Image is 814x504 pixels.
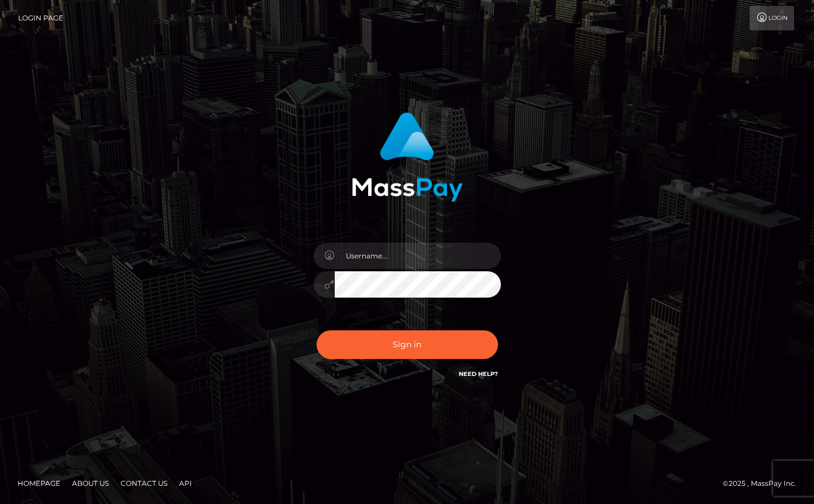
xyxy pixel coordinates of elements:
[459,370,498,378] a: Need Help?
[750,6,794,30] a: Login
[723,477,805,490] div: © 2025 , MassPay Inc.
[116,474,172,492] a: Contact Us
[13,474,65,492] a: Homepage
[335,243,501,269] input: Username...
[18,6,63,30] a: Login Page
[317,330,498,359] button: Sign in
[352,112,463,202] img: MassPay Login
[174,474,197,492] a: API
[67,474,114,492] a: About Us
